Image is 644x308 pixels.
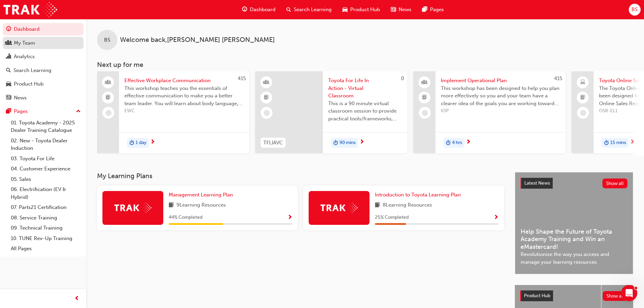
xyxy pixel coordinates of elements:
[422,5,427,14] span: pages-icon
[3,92,84,104] a: News
[8,184,84,202] a: 06. Electrification (EV & Hybrid)
[521,178,627,189] a: Latest NewsShow all
[14,80,44,88] div: Product Hub
[441,77,560,85] span: Implement Operational Plan
[580,110,586,116] span: learningRecordVerb_NONE-icon
[97,172,504,180] h3: My Learning Plans
[124,77,244,85] span: Effective Workplace Communication
[524,293,550,299] span: Product Hub
[3,105,84,118] button: Pages
[631,6,638,14] span: BS
[391,5,396,14] span: news-icon
[602,179,628,188] button: Show all
[3,50,84,63] a: Analytics
[580,93,585,102] span: booktick-icon
[6,54,11,60] span: chart-icon
[3,37,84,49] a: My Team
[124,85,244,108] span: This workshop teaches you the essentials of effective communication to make you a better team lea...
[120,36,275,44] span: Welcome back , [PERSON_NAME] [PERSON_NAME]
[6,81,11,87] span: car-icon
[264,110,270,116] span: learningRecordVerb_NONE-icon
[6,109,11,115] span: pages-icon
[328,77,402,100] span: Toyota For Life In Action - Virtual Classroom
[375,214,409,221] span: 25 % Completed
[264,78,269,87] span: learningResourceType_INSTRUCTOR_LED-icon
[520,290,628,301] a: Product HubShow all
[494,215,499,221] span: Show Progress
[114,203,151,213] img: Trak
[14,67,51,74] div: Search Learning
[129,139,134,147] span: duration-icon
[8,153,84,164] a: 03. Toyota For Life
[169,192,233,198] span: Management Learning Plan
[105,110,112,116] span: learningRecordVerb_NONE-icon
[14,39,35,47] div: My Team
[250,6,276,14] span: Dashboard
[74,294,79,303] span: prev-icon
[8,213,84,223] a: 08. Service Training
[3,64,84,77] a: Search Learning
[8,202,84,213] a: 07. Parts21 Certification
[294,6,332,14] span: Search Learning
[375,201,380,210] span: book-icon
[339,139,356,147] span: 90 mins
[255,71,407,153] a: 0TFLIAVCToyota For Life In Action - Virtual ClassroomThis is a 90 minute virtual classroom sessio...
[8,136,84,153] a: 02. New - Toyota Dealer Induction
[237,3,281,17] a: guage-iconDashboard
[417,3,449,17] a: pages-iconPages
[169,201,174,210] span: book-icon
[263,139,283,147] span: TFLIAVC
[150,139,155,145] span: next-icon
[430,6,444,14] span: Pages
[401,75,404,81] span: 0
[242,5,247,14] span: guage-icon
[97,71,249,153] a: 415Effective Workplace CommunicationThis workshop teaches you the essentials of effective communi...
[350,6,380,14] span: Product Hub
[176,201,226,210] span: 9 Learning Resources
[3,23,84,35] a: Dashboard
[124,107,244,115] span: EWC
[375,192,461,198] span: Introduction to Toyota Learning Plan
[169,191,236,199] a: Management Learning Plan
[337,3,385,17] a: car-iconProduct Hub
[342,5,348,14] span: car-icon
[621,285,637,301] iframe: Intercom live chat
[610,139,626,147] span: 15 mins
[603,291,628,301] button: Show all
[524,180,550,186] span: Latest News
[554,75,562,81] span: 415
[399,6,411,14] span: News
[629,4,641,16] button: BS
[333,139,338,147] span: duration-icon
[375,191,463,199] a: Introduction to Toyota Learning Plan
[466,139,471,145] span: next-icon
[422,93,427,102] span: booktick-icon
[630,139,635,145] span: next-icon
[76,107,81,116] span: up-icon
[264,93,269,102] span: booktick-icon
[3,2,57,17] img: Trak
[281,3,337,17] a: search-iconSearch Learning
[3,78,84,90] a: Product Hub
[494,213,499,222] button: Show Progress
[106,93,111,102] span: booktick-icon
[8,223,84,233] a: 09. Technical Training
[521,251,627,266] span: Revolutionise the way you access and manage your learning resources.
[385,3,417,17] a: news-iconNews
[238,75,246,81] span: 415
[287,213,292,222] button: Show Progress
[515,172,633,274] a: Latest NewsShow allHelp Shape the Future of Toyota Academy Training and Win an eMastercard!Revolu...
[106,78,111,87] span: people-icon
[413,71,566,153] a: 415Implement Operational PlanThis workshop has been designed to help you plan more effectively so...
[604,139,609,147] span: duration-icon
[441,85,560,108] span: This workshop has been designed to help you plan more effectively so you and your team have a cle...
[521,228,627,251] span: Help Shape the Future of Toyota Academy Training and Win an eMastercard!
[104,36,110,44] span: BS
[328,100,402,123] span: This is a 90 minute virtual classroom session to provide practical tools/frameworks, behaviours a...
[86,61,644,69] h3: Next up for me
[8,164,84,174] a: 04. Customer Experience
[441,107,560,115] span: IOP
[287,215,292,221] span: Show Progress
[8,174,84,185] a: 05. Sales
